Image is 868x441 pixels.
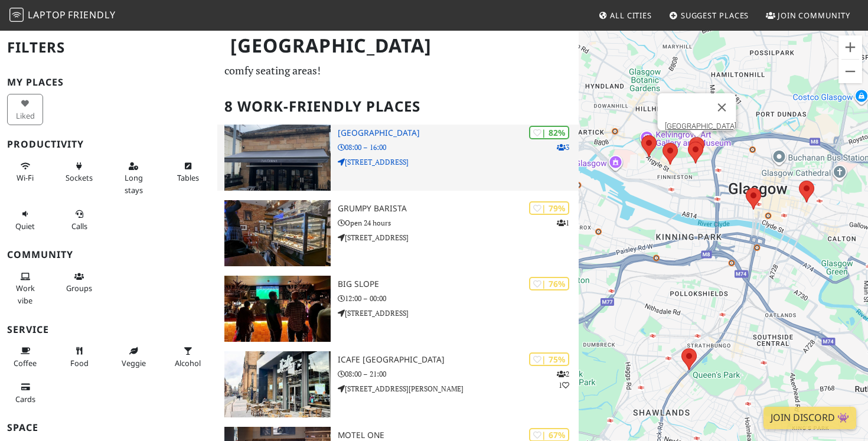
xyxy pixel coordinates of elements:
[116,156,152,200] button: Long stays
[557,142,569,153] p: 3
[224,125,331,191] img: Park District
[66,283,92,293] span: Group tables
[338,204,579,214] h3: Grumpy Barista
[7,30,210,66] h2: Filters
[838,60,862,83] button: Zoom out
[557,368,569,391] p: 2 1
[664,5,754,26] a: Suggest Places
[338,156,579,168] p: [STREET_ADDRESS]
[68,8,115,21] span: Friendly
[16,283,35,305] span: People working
[217,125,579,191] a: Park District | 82% 3 [GEOGRAPHIC_DATA] 08:00 – 16:00 [STREET_ADDRESS]
[7,249,210,260] h3: Community
[61,267,97,298] button: Groups
[338,232,579,243] p: [STREET_ADDRESS]
[338,430,579,440] h3: Motel One
[125,172,143,195] span: Long stays
[217,200,579,266] a: Grumpy Barista | 79% 1 Grumpy Barista Open 24 hours [STREET_ADDRESS]
[7,156,43,188] button: Wi-Fi
[9,5,116,26] a: LaptopFriendly LaptopFriendly
[529,201,569,215] div: | 79%
[338,308,579,319] p: [STREET_ADDRESS]
[763,407,856,429] a: Join Discord 👾
[529,126,569,139] div: | 82%
[7,341,43,373] button: Coffee
[177,172,199,183] span: Work-friendly tables
[170,341,206,373] button: Alcohol
[7,139,210,150] h3: Productivity
[9,8,24,22] img: LaptopFriendly
[71,221,87,231] span: Video/audio calls
[224,351,331,417] img: iCafe Merchant City
[14,358,37,368] span: Coffee
[170,156,206,188] button: Tables
[17,172,34,183] span: Stable Wi-Fi
[7,267,43,310] button: Work vibe
[338,293,579,304] p: 12:00 – 00:00
[221,30,577,62] h1: [GEOGRAPHIC_DATA]
[338,383,579,394] p: [STREET_ADDRESS][PERSON_NAME]
[708,93,736,122] button: Close
[175,358,201,368] span: Alcohol
[529,352,569,366] div: | 75%
[338,279,579,289] h3: Big Slope
[15,394,35,404] span: Credit cards
[70,358,89,368] span: Food
[224,200,331,266] img: Grumpy Barista
[593,5,657,26] a: All Cities
[122,358,146,368] span: Veggie
[610,10,652,21] span: All Cities
[338,217,579,228] p: Open 24 hours
[224,89,572,125] h2: 8 Work-Friendly Places
[338,142,579,153] p: 08:00 – 16:00
[7,422,210,433] h3: Space
[665,122,736,130] a: [GEOGRAPHIC_DATA]
[7,77,210,88] h3: My Places
[338,128,579,138] h3: [GEOGRAPHIC_DATA]
[338,355,579,365] h3: iCafe [GEOGRAPHIC_DATA]
[761,5,855,26] a: Join Community
[838,35,862,59] button: Zoom in
[61,204,97,236] button: Calls
[217,351,579,417] a: iCafe Merchant City | 75% 21 iCafe [GEOGRAPHIC_DATA] 08:00 – 21:00 [STREET_ADDRESS][PERSON_NAME]
[7,377,43,409] button: Cards
[557,217,569,228] p: 1
[7,204,43,236] button: Quiet
[7,324,210,335] h3: Service
[61,156,97,188] button: Sockets
[15,221,35,231] span: Quiet
[217,276,579,342] a: Big Slope | 76% Big Slope 12:00 – 00:00 [STREET_ADDRESS]
[338,368,579,380] p: 08:00 – 21:00
[778,10,850,21] span: Join Community
[681,10,749,21] span: Suggest Places
[61,341,97,373] button: Food
[529,277,569,290] div: | 76%
[28,8,66,21] span: Laptop
[224,276,331,342] img: Big Slope
[66,172,93,183] span: Power sockets
[116,341,152,373] button: Veggie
